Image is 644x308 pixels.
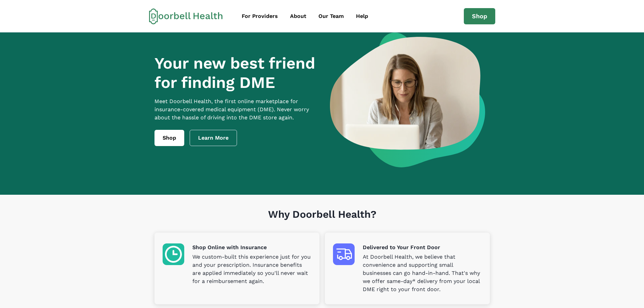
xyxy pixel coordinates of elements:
[356,12,368,20] div: Help
[163,243,184,265] img: Shop Online with Insurance icon
[190,130,237,146] a: Learn More
[333,243,355,265] img: Delivered to Your Front Door icon
[285,9,312,23] a: About
[313,9,349,23] a: Our Team
[351,9,374,23] a: Help
[318,12,344,20] div: Our Team
[242,12,278,20] div: For Providers
[330,32,485,167] img: a woman looking at a computer
[192,243,311,252] p: Shop Online with Insurance
[290,12,306,20] div: About
[192,253,311,285] p: We custom-built this experience just for you and your prescription. Insurance benefits are applie...
[236,9,283,23] a: For Providers
[154,97,319,122] p: Meet Doorbell Health, the first online marketplace for insurance-covered medical equipment (DME)....
[154,208,490,233] h1: Why Doorbell Health?
[363,253,482,293] p: At Doorbell Health, we believe that convenience and supporting small businesses can go hand-in-ha...
[363,243,482,252] p: Delivered to Your Front Door
[464,8,495,24] a: Shop
[154,54,319,92] h1: Your new best friend for finding DME
[154,130,184,146] a: Shop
